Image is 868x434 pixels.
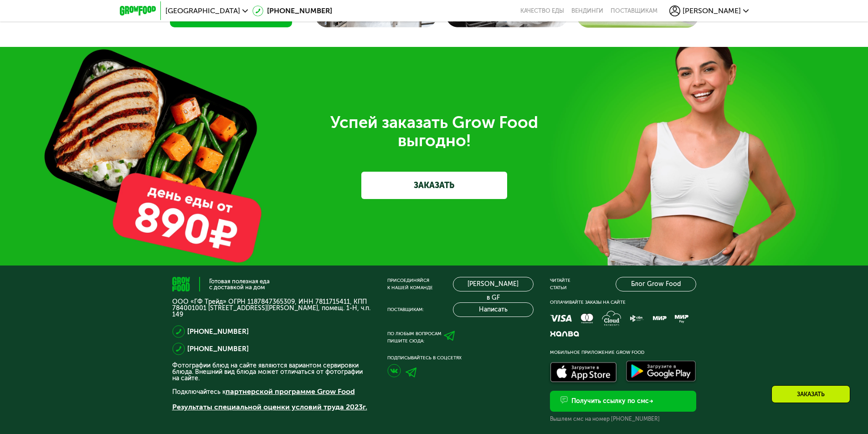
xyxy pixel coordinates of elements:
div: Подписывайтесь в соцсетях [387,354,534,362]
button: Получить ссылку по смс [550,391,696,412]
span: [GEOGRAPHIC_DATA] [165,7,240,15]
div: Читайте статьи [550,277,570,291]
span: [PERSON_NAME] [683,7,741,15]
a: [PERSON_NAME] в GF [453,277,534,291]
div: Мобильное приложение Grow Food [550,349,696,356]
div: Получить ссылку по смс [571,397,653,406]
a: Вендинги [571,7,603,15]
div: Оплачивайте заказы на сайте [550,299,696,306]
div: Успей заказать Grow Food выгодно! [179,113,689,150]
a: Качество еды [520,7,564,15]
a: партнерской программе Grow Food [226,387,355,396]
a: [PHONE_NUMBER] [187,343,249,354]
div: Поставщикам: [387,306,424,313]
img: Доступно в Google Play [624,359,699,385]
div: Готовая полезная еда с доставкой на дом [209,278,270,290]
a: Блог Grow Food [616,277,696,291]
a: [PHONE_NUMBER] [187,326,249,337]
div: По любым вопросам пишите сюда: [387,330,442,345]
a: Результаты специальной оценки условий труда 2023г. [172,403,367,411]
div: Заказать [771,385,850,403]
p: Фотографии блюд на сайте являются вариантом сервировки блюда. Внешний вид блюда может отличаться ... [172,363,371,382]
div: поставщикам [611,7,657,15]
a: [PHONE_NUMBER] [252,5,332,16]
p: Подключайтесь к [172,386,371,397]
p: ООО «ГФ Трейд» ОГРН 1187847365309, ИНН 7811715411, КПП 784001001 [STREET_ADDRESS][PERSON_NAME], п... [172,299,371,318]
a: ЗАКАЗАТЬ [361,172,507,199]
button: Написать [453,302,534,317]
div: Присоединяйся к нашей команде [387,277,433,291]
div: Вышлем смс на номер [PHONE_NUMBER] [550,415,696,423]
